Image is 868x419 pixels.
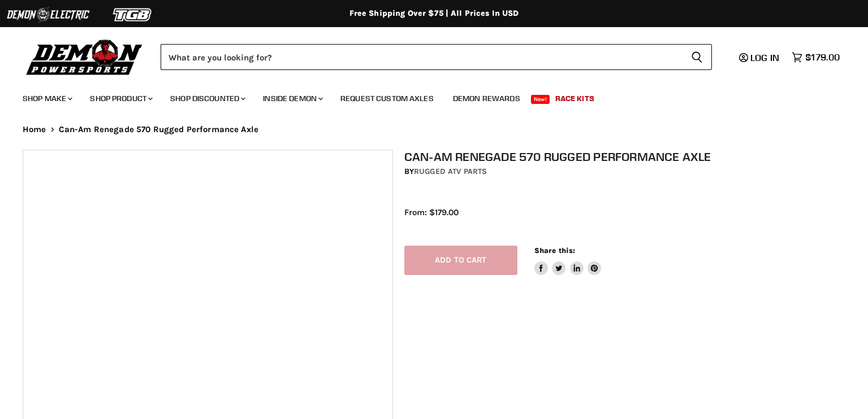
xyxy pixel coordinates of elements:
span: $179.00 [805,52,840,63]
a: Inside Demon [254,87,330,110]
form: Product [161,44,712,70]
button: Search [682,44,712,70]
a: Shop Product [81,87,159,110]
span: Log in [750,52,779,63]
span: Share this: [534,246,575,255]
h1: Can-Am Renegade 570 Rugged Performance Axle [404,150,857,164]
ul: Main menu [14,82,837,110]
aside: Share this: [534,246,602,276]
a: Home [23,125,46,134]
a: Rugged ATV Parts [414,167,487,176]
span: New! [531,95,550,104]
a: Demon Rewards [444,87,529,110]
a: Race Kits [547,87,603,110]
div: by [404,165,857,178]
a: Request Custom Axles [332,87,442,110]
a: Log in [734,53,786,63]
span: From: $179.00 [404,207,459,217]
img: Demon Electric Logo 2 [6,4,90,25]
a: Shop Make [14,87,79,110]
a: $179.00 [786,49,845,66]
span: Can-Am Renegade 570 Rugged Performance Axle [59,125,258,134]
img: Demon Powersports [23,37,146,77]
img: TGB Logo 2 [90,4,175,25]
input: Search [161,44,682,70]
a: Shop Discounted [162,87,252,110]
